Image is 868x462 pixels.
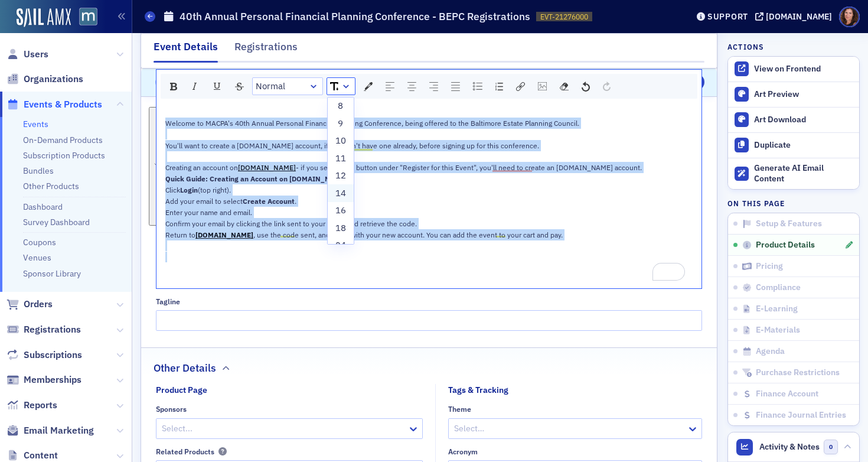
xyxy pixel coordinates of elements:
[165,186,180,194] span: Click
[766,11,832,22] div: [DOMAIN_NAME]
[512,78,529,95] div: Link
[728,82,859,107] a: Art Preview
[6,449,58,462] a: Content
[754,140,853,151] div: Duplicate
[180,186,198,194] span: Login
[727,198,860,209] h4: On this page
[198,186,231,194] span: (top right).
[156,405,187,414] div: Sponsors
[531,77,553,95] div: rdw-image-control
[243,197,295,206] span: Create Account
[296,163,642,172] span: - if you see a login button under "Register for this Event", you'll need to create an [DOMAIN_NAM...
[448,447,478,456] div: Acronym
[231,79,248,95] div: Strikethrough
[328,167,354,185] li: 12
[756,346,785,357] span: Agenda
[448,405,471,414] div: Theme
[208,78,226,95] div: Underline
[728,57,859,82] a: View on Frontend
[165,141,539,150] span: You'll want to create a [DOMAIN_NAME] account, if you don't have one already, before signing up f...
[328,132,354,150] li: 10
[23,135,103,145] a: On-Demand Products
[466,77,510,95] div: rdw-list-control
[728,107,859,132] a: Art Download
[180,9,530,24] h1: 40th Annual Personal Financial Planning Conference - BEPC Registrations
[425,78,442,95] div: Right
[577,78,594,95] div: Undo
[256,80,285,93] span: Normal
[328,237,354,255] li: 24
[756,410,846,421] span: Finance Journal Entries
[165,197,243,206] span: Add your email to select
[707,11,748,22] div: Support
[381,78,399,95] div: Left
[24,48,48,61] span: Users
[23,237,56,248] a: Coupons
[553,77,575,95] div: rdw-remove-control
[325,77,357,95] div: rdw-font-size-control
[165,219,417,228] span: Confirm your email by clicking the link sent to your inbox and retrieve the code.
[250,77,325,95] div: rdw-block-control
[728,158,859,190] button: Generate AI Email Content
[756,219,822,229] span: Setup & Features
[195,230,253,239] a: [DOMAIN_NAME]
[24,373,81,386] span: Memberships
[448,384,508,396] div: Tags & Tracking
[756,282,801,293] span: Compliance
[165,230,195,239] span: Return to
[23,165,54,176] a: Bundles
[24,98,102,111] span: Events & Products
[238,162,296,172] a: [DOMAIN_NAME]
[6,73,83,86] a: Organizations
[6,399,57,412] a: Reports
[156,69,703,289] div: rdw-wrapper
[23,150,105,161] a: Subscription Products
[154,360,216,376] h2: Other Details
[156,297,180,306] div: Tagline
[839,6,860,27] span: Profile
[24,323,81,336] span: Registrations
[728,132,859,158] button: Duplicate
[156,447,214,456] div: Related Products
[575,77,617,95] div: rdw-history-control
[328,97,354,115] li: 8
[24,399,57,412] span: Reports
[327,77,355,95] div: rdw-dropdown
[756,389,818,399] span: Finance Account
[824,440,838,454] span: 0
[357,77,379,95] div: rdw-color-picker
[754,115,853,125] div: Art Download
[328,115,354,132] li: 9
[6,349,82,362] a: Subscriptions
[23,181,79,191] a: Other Products
[6,373,81,386] a: Memberships
[253,230,563,239] span: , use the code sent, and log in with your new account. You can add the event to your cart and pay.
[328,149,354,167] li: 11
[328,219,354,237] li: 18
[24,73,83,86] span: Organizations
[756,240,815,250] span: Product Details
[166,79,181,95] div: Bold
[23,119,48,129] a: Events
[6,98,102,111] a: Events & Products
[491,79,507,95] div: Ordered
[253,78,322,95] a: Block Type
[756,325,800,336] span: E-Materials
[195,230,253,239] span: [DOMAIN_NAME]
[469,78,487,95] div: Unordered
[17,8,71,27] img: SailAMX
[165,174,347,183] span: Quick Guide: Creating an Account on [DOMAIN_NAME]
[165,119,579,128] span: Welcome to MACPA's 40th Annual Personal Financial Planning Conference, being offered to the Balti...
[24,424,94,437] span: Email Marketing
[165,208,252,217] span: Enter your name and email.
[252,77,323,95] div: rdw-dropdown
[754,64,853,74] div: View on Frontend
[599,78,615,95] div: Redo
[79,8,97,26] img: SailAMX
[755,12,836,21] button: [DOMAIN_NAME]
[295,197,296,206] span: .
[727,41,764,52] h4: Actions
[164,77,250,95] div: rdw-inline-control
[756,304,798,314] span: E-Learning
